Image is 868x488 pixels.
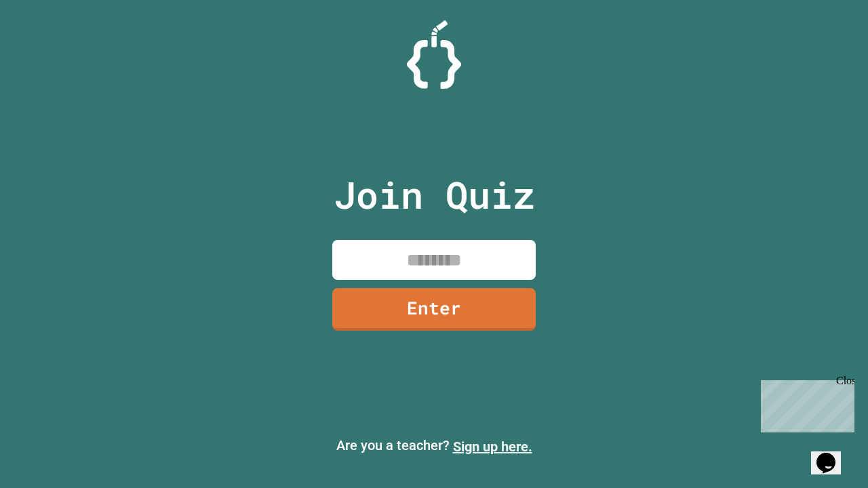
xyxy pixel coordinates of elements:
a: Sign up here. [453,439,532,455]
a: Enter [332,288,536,331]
iframe: chat widget [811,434,854,474]
p: Are you a teacher? [11,435,857,457]
p: Join Quiz [334,167,535,223]
img: Logo.svg [407,20,461,89]
div: Chat with us now!Close [5,5,94,86]
iframe: chat widget [755,375,854,432]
